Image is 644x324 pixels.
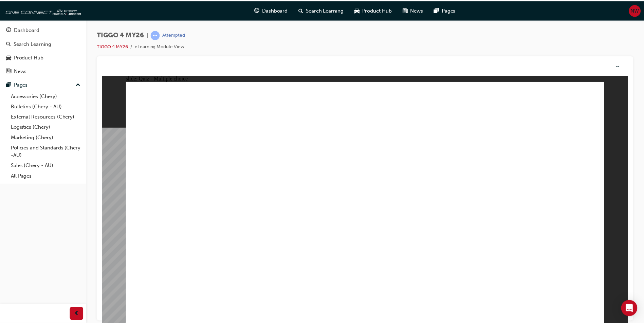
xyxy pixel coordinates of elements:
a: Dashboard [3,23,84,36]
a: Bulletins (Chery - AU) [8,101,84,111]
span: search-icon [6,40,11,47]
div: Product Hub [14,53,44,61]
span: up-icon [76,80,81,89]
span: search-icon [301,5,306,14]
span: News [413,6,426,14]
a: Search Learning [3,37,84,50]
a: Accessories (Chery) [8,91,84,101]
a: Marketing (Chery) [8,132,84,143]
a: Product Hub [3,51,84,63]
span: car-icon [6,54,11,60]
a: car-iconProduct Hub [352,3,400,17]
a: news-iconNews [400,3,432,17]
li: eLearning Module View [136,42,186,50]
span: news-icon [6,68,11,74]
span: news-icon [406,5,411,14]
span: | [148,31,149,38]
span: Pages [445,6,459,14]
span: pages-icon [6,82,11,88]
span: guage-icon [256,5,261,14]
a: News [3,65,84,77]
span: Search Learning [308,6,346,14]
a: pages-iconPages [432,3,464,17]
span: Product Hub [365,6,395,14]
div: News [14,67,27,75]
a: External Resources (Chery) [8,111,84,122]
span: TIGGO 4 MY26 [97,31,145,38]
div: Attempted [164,31,186,38]
div: Open Intercom Messenger [626,301,642,317]
div: Dashboard [14,25,40,33]
a: search-iconSearch Learning [295,3,352,17]
span: pages-icon [437,5,442,14]
a: Sales (Chery - AU) [8,160,84,171]
span: prev-icon [75,310,80,319]
a: Policies and Standards (Chery -AU) [8,142,84,160]
span: NW [636,6,644,14]
div: Pages [14,80,28,88]
div: Search Learning [14,39,52,47]
img: oneconnect [3,3,81,16]
span: Dashboard [264,6,290,14]
button: DashboardSearch LearningProduct HubNews [3,22,84,78]
span: car-icon [357,5,362,14]
span: guage-icon [6,26,11,33]
a: TIGGO 4 MY26 [97,43,129,49]
a: All Pages [8,171,84,181]
a: guage-iconDashboard [251,3,295,17]
button: Pages [3,78,84,91]
span: learningRecordVerb_ATTEMPT-icon [152,30,161,39]
a: Logistics (Chery) [8,122,84,132]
